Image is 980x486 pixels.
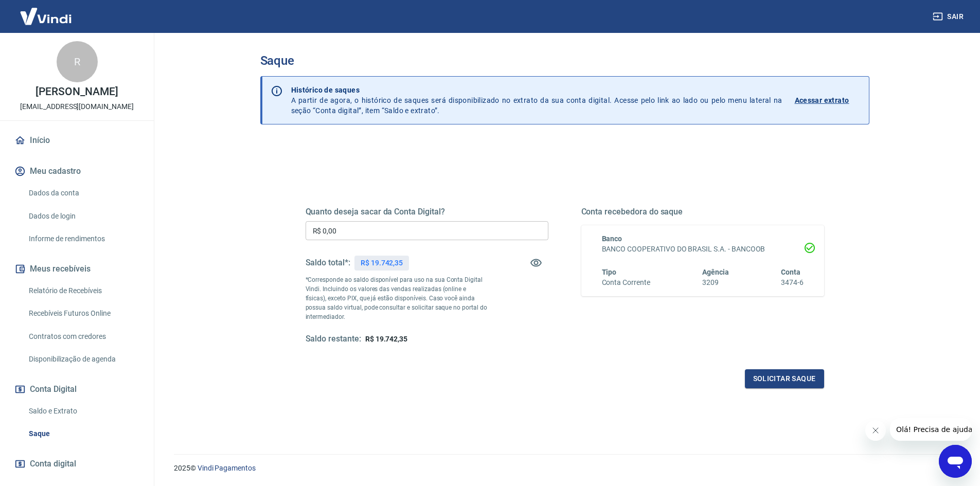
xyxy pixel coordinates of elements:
[306,258,350,268] h5: Saldo total*:
[20,101,134,112] p: [EMAIL_ADDRESS][DOMAIN_NAME]
[35,86,118,97] p: [PERSON_NAME]
[361,258,403,268] p: R$ 19.742,35
[25,423,141,444] a: Saque
[865,420,886,441] iframe: Fechar mensagem
[306,334,361,345] h5: Saldo restante:
[25,349,141,370] a: Disponibilização de agenda
[602,235,622,243] span: Banco
[25,401,141,422] a: Saldo e Extrato
[291,85,782,116] p: A partir de agora, o histórico de saques será disponibilizado no extrato da sua conta digital. Ac...
[931,7,968,26] button: Sair
[306,275,488,321] p: *Corresponde ao saldo disponível para uso na sua Conta Digital Vindi. Incluindo os valores das ve...
[25,326,141,347] a: Contratos com credores
[890,418,972,441] iframe: Mensagem da empresa
[12,160,141,183] button: Meu cadastro
[306,207,548,217] h5: Quanto deseja sacar da Conta Digital?
[602,268,617,276] span: Tipo
[25,206,141,227] a: Dados de login
[174,463,955,474] p: 2025 ©
[365,335,407,343] span: R$ 19.742,35
[939,445,972,478] iframe: Botão para abrir a janela de mensagens
[25,303,141,324] a: Recebíveis Futuros Online
[702,277,729,288] h6: 3209
[30,457,76,471] span: Conta digital
[57,41,98,82] div: R
[25,280,141,301] a: Relatório de Recebíveis
[795,95,849,105] p: Acessar extrato
[581,207,824,217] h5: Conta recebedora do saque
[12,378,141,401] button: Conta Digital
[602,244,804,255] h6: BANCO COOPERATIVO DO BRASIL S.A. - BANCOOB
[198,464,256,472] a: Vindi Pagamentos
[745,369,824,388] button: Solicitar saque
[260,53,869,68] h3: Saque
[781,268,800,276] span: Conta
[702,268,729,276] span: Agência
[25,228,141,249] a: Informe de rendimentos
[6,7,86,15] span: Olá! Precisa de ajuda?
[12,129,141,152] a: Início
[291,85,782,95] p: Histórico de saques
[12,453,141,475] a: Conta digital
[795,85,861,116] a: Acessar extrato
[25,183,141,204] a: Dados da conta
[602,277,650,288] h6: Conta Corrente
[12,1,79,32] img: Vindi
[781,277,804,288] h6: 3474-6
[12,258,141,280] button: Meus recebíveis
